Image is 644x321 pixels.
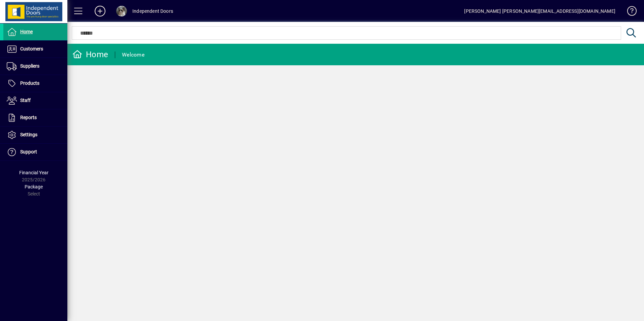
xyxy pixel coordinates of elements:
[132,6,173,16] div: Independent Doors
[20,29,33,34] span: Home
[20,80,39,86] span: Products
[3,58,67,75] a: Suppliers
[20,149,37,154] span: Support
[20,132,37,137] span: Settings
[111,5,132,17] button: Profile
[464,6,615,16] div: [PERSON_NAME] [PERSON_NAME][EMAIL_ADDRESS][DOMAIN_NAME]
[3,75,67,92] a: Products
[3,127,67,143] a: Settings
[3,41,67,58] a: Customers
[72,49,108,60] div: Home
[20,98,31,103] span: Staff
[19,170,49,175] span: Financial Year
[3,144,67,160] a: Support
[622,1,636,23] a: Knowledge Base
[89,5,111,17] button: Add
[20,63,39,69] span: Suppliers
[3,92,67,109] a: Staff
[20,115,37,120] span: Reports
[122,49,144,60] div: Welcome
[25,184,43,189] span: Package
[20,46,43,51] span: Customers
[3,109,67,126] a: Reports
